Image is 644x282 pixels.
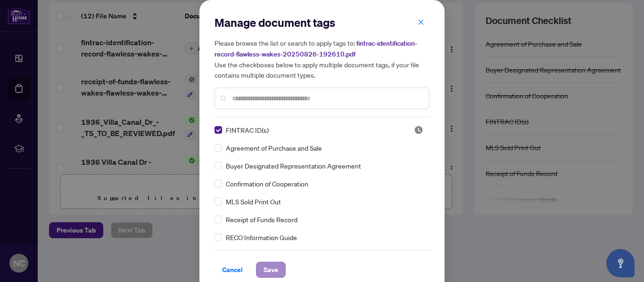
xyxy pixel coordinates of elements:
button: Cancel [215,262,250,278]
span: Pending Review [414,125,423,135]
span: Agreement of Purchase and Sale [226,143,322,153]
button: Open asap [606,249,635,277]
img: status [414,125,423,135]
span: Save [264,262,278,277]
span: RECO Information Guide [226,232,297,242]
span: Receipt of Funds Record [226,214,297,225]
span: Confirmation of Cooperation [226,178,308,189]
h5: Please browse the list or search to apply tags to: Use the checkboxes below to apply multiple doc... [215,38,429,80]
span: Cancel [222,262,243,277]
span: close [418,19,424,25]
button: Save [256,262,286,278]
span: Buyer Designated Representation Agreement [226,161,361,171]
span: MLS Sold Print Out [226,196,281,207]
h2: Manage document tags [215,15,429,30]
span: FINTRAC ID(s) [226,125,269,135]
